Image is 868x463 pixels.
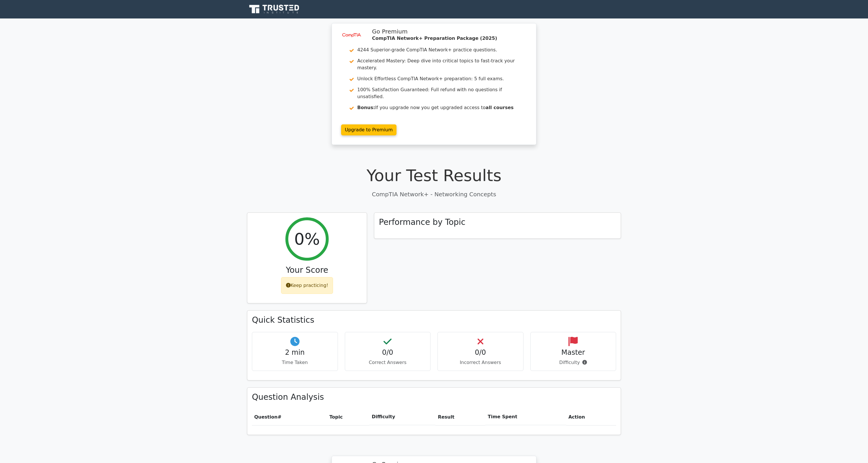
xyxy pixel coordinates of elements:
h3: Your Score [252,265,362,275]
h2: 0% [294,229,320,249]
th: Difficulty [369,409,435,425]
h4: Master [535,348,611,357]
h3: Performance by Topic [379,217,465,227]
div: Keep practicing! [281,277,333,294]
th: Topic [327,409,369,425]
h4: 2 min [257,348,333,357]
a: Upgrade to Premium [341,124,396,135]
h3: Question Analysis [252,392,616,402]
th: Action [566,409,616,425]
p: Correct Answers [350,359,426,366]
th: Time Spent [485,409,566,425]
th: Result [435,409,485,425]
span: Question [254,414,278,420]
th: # [252,409,327,425]
p: Time Taken [257,359,333,366]
h4: 0/0 [350,348,426,357]
h1: Your Test Results [247,166,621,185]
p: CompTIA Network+ - Networking Concepts [247,190,621,199]
p: Difficulty [535,359,611,366]
h3: Quick Statistics [252,315,616,325]
p: Incorrect Answers [442,359,519,366]
h4: 0/0 [442,348,519,357]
